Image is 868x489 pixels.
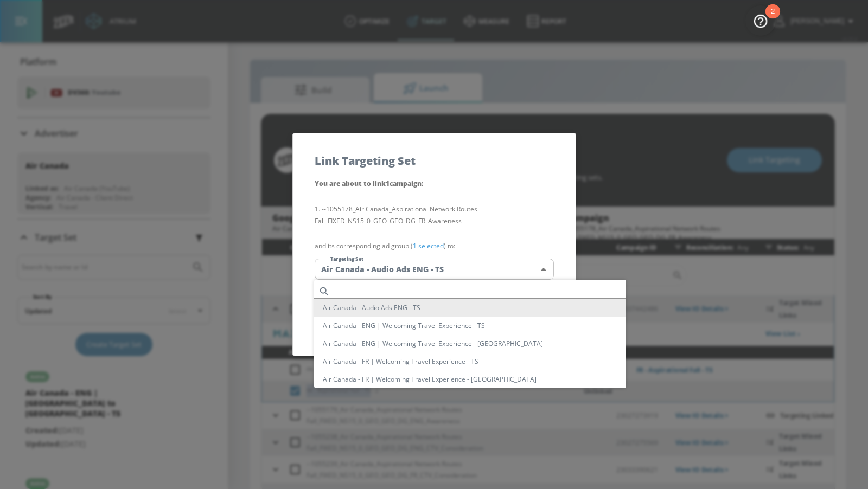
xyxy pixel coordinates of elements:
[314,370,626,388] li: Air Canada - FR | Welcoming Travel Experience - [GEOGRAPHIC_DATA]
[314,352,626,370] li: Air Canada - FR | Welcoming Travel Experience - TS
[745,5,776,36] button: Open Resource Center, 2 new notifications
[314,334,626,352] li: Air Canada - ENG | Welcoming Travel Experience - [GEOGRAPHIC_DATA]
[314,317,626,334] li: Air Canada - ENG | Welcoming Travel Experience - TS
[771,11,775,25] div: 2
[314,299,626,317] li: Air Canada - Audio Ads ENG - TS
